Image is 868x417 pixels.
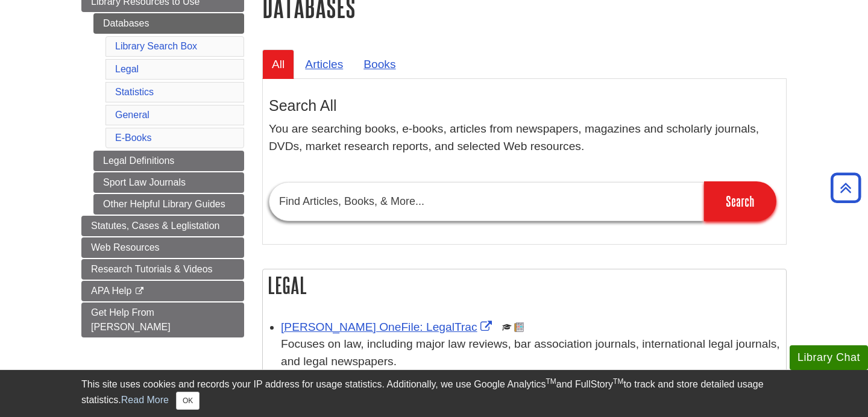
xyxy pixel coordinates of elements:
a: APA Help [81,281,244,301]
a: Research Tutorials & Videos [81,259,244,280]
span: Web Resources [91,242,160,252]
span: Statutes, Cases & Leglistation [91,221,219,231]
a: Statistics [115,87,154,97]
button: Close [176,392,200,410]
a: Read More [121,395,169,405]
img: Newspapers [514,322,524,332]
a: Library Search Box [115,41,197,51]
a: General [115,110,149,120]
sup: TM [546,377,556,386]
a: Databases [93,13,244,34]
a: Legal [115,64,139,74]
span: Research Tutorials & Videos [91,264,213,274]
span: Get Help From [PERSON_NAME] [91,307,171,332]
h3: Search All [269,97,780,114]
p: You are searching books, e-books, articles from newspapers, magazines and scholarly journals, DVD... [269,121,780,155]
a: Statutes, Cases & Leglistation [81,216,244,236]
a: Other Helpful Library Guides [93,194,244,215]
img: Scholarly or Peer Reviewed [502,322,512,332]
a: Back to Top [826,180,865,196]
sup: TM [613,377,623,386]
div: This site uses cookies and records your IP address for usage statistics. Additionally, we use Goo... [81,377,787,410]
a: All [262,49,294,79]
a: Legal Definitions [93,151,244,171]
input: Search [704,181,776,221]
a: E-Books [115,133,151,143]
a: Books [354,49,405,79]
a: Link opens in new window [281,321,495,333]
a: Get Help From [PERSON_NAME] [81,303,244,337]
a: Sport Law Journals [93,172,244,193]
h2: Legal [263,269,786,301]
a: Web Resources [81,237,244,258]
i: This link opens in a new window [134,287,145,295]
a: Articles [295,49,353,79]
input: Find Articles, Books, & More... [269,182,704,221]
p: Focuses on law, including major law reviews, bar association journals, international legal journa... [281,336,780,371]
span: APA Help [91,286,131,296]
button: Library Chat [790,345,868,370]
